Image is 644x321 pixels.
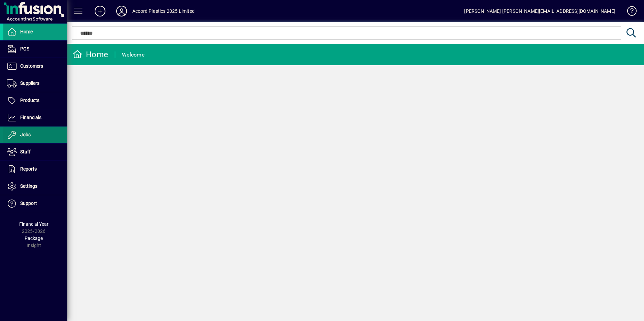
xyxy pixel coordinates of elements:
a: Knowledge Base [622,1,636,23]
span: Package [25,236,43,241]
a: Support [3,195,67,212]
div: Accord Plastics 2025 Limited [132,6,195,16]
button: Add [89,5,111,17]
span: Products [20,98,39,103]
span: Suppliers [20,80,39,86]
a: Staff [3,144,67,160]
span: Staff [20,149,31,154]
a: POS [3,41,67,58]
span: Jobs [20,132,31,137]
span: Financials [20,115,41,120]
span: Customers [20,63,43,69]
span: Reports [20,166,37,172]
span: Support [20,201,37,206]
div: [PERSON_NAME] [PERSON_NAME][EMAIL_ADDRESS][DOMAIN_NAME] [464,6,615,16]
a: Suppliers [3,75,67,92]
div: Home [72,49,108,60]
span: Financial Year [19,221,49,227]
a: Customers [3,58,67,75]
div: Welcome [122,49,144,60]
span: Home [20,29,33,34]
a: Financials [3,109,67,126]
a: Settings [3,178,67,195]
span: Settings [20,183,37,189]
a: Reports [3,161,67,178]
a: Products [3,92,67,109]
span: POS [20,46,29,51]
a: Jobs [3,127,67,143]
button: Profile [111,5,132,17]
